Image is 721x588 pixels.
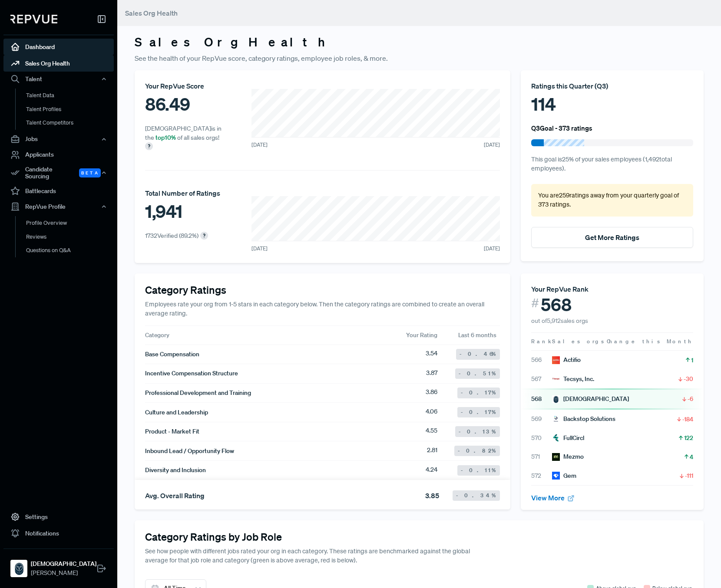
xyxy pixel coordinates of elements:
span: Avg. Overall Rating [145,491,205,500]
span: -0.13 % [459,428,496,436]
span: Professional Development and Training [145,388,251,397]
span: 572 [531,471,552,480]
span: 122 [684,434,693,442]
div: 114 [531,91,693,117]
span: -0.17 % [461,389,496,397]
span: [DATE] [484,141,500,149]
span: -0.51 % [459,370,496,378]
span: 571 [531,452,552,461]
div: Backstop Solutions [552,414,615,424]
img: Gem [552,472,560,480]
span: [DATE] [251,245,268,253]
span: 570 [531,434,552,443]
span: -6 [688,394,693,403]
div: FullCircl [552,434,584,443]
p: See the health of your RepVue score, category ratings, employee job roles, & more. [135,53,704,63]
span: Culture and Leadership [145,408,208,417]
div: Gem [552,471,576,480]
img: FullCircl [552,434,560,442]
span: Diversity and Inclusion [145,466,206,475]
span: 567 [531,374,552,384]
span: Your RepVue Rank [531,285,589,293]
span: 3.86 [426,388,437,398]
a: Talent Profiles [15,102,126,116]
span: -111 [685,471,693,480]
p: 1732 Verified ( 89.2 %) [145,231,198,240]
span: -0.17 % [461,408,496,416]
button: Get More Ratings [531,227,693,248]
span: 4.06 [426,407,437,417]
span: 569 [531,414,552,424]
span: Change this Month [607,338,693,345]
h4: Category Ratings [145,284,500,296]
a: Talent Data [15,89,126,102]
button: Talent [3,72,114,86]
span: Rank [531,338,552,345]
p: You are 259 ratings away from your quarterly goal of 373 ratings . [538,191,686,210]
span: [DATE] [251,141,268,149]
span: Beta [79,168,101,177]
a: Notifications [3,525,114,542]
span: 3.85 [425,490,439,501]
a: Profile Overview [15,216,126,230]
span: out of 5,912 sales orgs [531,317,588,325]
div: Tecsys, Inc. [552,374,594,384]
span: 4 [690,453,693,461]
img: Samsara [12,562,26,575]
p: This goal is 25 % of your sales employees ( 1,492 total employees). [531,155,693,174]
button: RepVue Profile [3,199,114,214]
a: Reviews [15,230,126,244]
span: Category [145,331,169,339]
div: 1,941 [145,198,220,224]
div: Ratings this Quarter ( Q3 ) [531,81,693,91]
img: Tecsys, Inc. [552,375,560,383]
span: Last 6 months [458,331,500,339]
a: Samsara[DEMOGRAPHIC_DATA][PERSON_NAME] [3,549,114,581]
span: top 10 % [155,134,176,141]
span: 3.87 [426,368,437,379]
span: Incentive Compensation Structure [145,369,238,378]
img: Samsara [552,395,560,403]
span: -0.82 % [458,447,496,455]
a: Applicants [3,147,114,163]
span: 3.54 [426,349,437,359]
div: Your RepVue Score [145,81,228,91]
span: -0.11 % [461,466,496,474]
img: RepVue [10,15,57,23]
strong: [DEMOGRAPHIC_DATA] [31,559,96,568]
a: View More [531,493,575,502]
span: [PERSON_NAME] [31,568,96,578]
p: See how people with different jobs rated your org in each category. These ratings are benchmarked... [145,547,474,565]
p: Employees rate your org from 1-5 stars in each category below. Then the category ratings are comb... [145,300,500,319]
span: 568 [541,294,572,315]
h4: Category Ratings by Job Role [145,531,693,543]
a: Dashboard [3,39,114,55]
div: Jobs [3,132,114,147]
h6: Q3 Goal - 373 ratings [531,124,592,132]
a: Battlecards [3,183,114,199]
span: 4.24 [426,465,437,476]
a: Sales Org Health [3,55,114,72]
span: -184 [682,415,693,424]
div: 86.49 [145,91,228,117]
span: 4.55 [426,426,437,437]
span: Base Compensation [145,350,199,359]
div: Total Number of Ratings [145,188,220,198]
img: Backstop Solutions [552,415,560,423]
span: -30 [684,374,693,383]
span: Sales Org Health [125,9,178,17]
span: Sales orgs [552,338,605,345]
span: 2.81 [427,446,437,456]
img: Mezmo [552,453,560,461]
span: -0.34 % [456,492,496,499]
span: [DATE] [484,245,500,253]
a: Talent Competitors [15,116,126,130]
span: Product - Market Fit [145,427,199,436]
div: Mezmo [552,452,584,461]
span: Your Rating [406,331,437,339]
span: 568 [531,394,552,404]
h3: Sales Org Health [135,35,704,49]
span: -0.46 % [460,350,496,358]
